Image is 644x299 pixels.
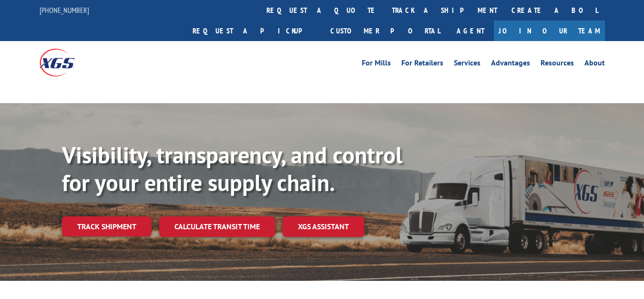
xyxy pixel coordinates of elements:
a: For Mills [362,59,391,70]
a: Join Our Team [494,21,605,41]
a: XGS ASSISTANT [283,216,364,237]
a: About [584,59,605,70]
a: Services [454,59,480,70]
b: Visibility, transparency, and control for your entire supply chain. [62,140,402,197]
a: Customer Portal [323,21,447,41]
a: Advantages [491,59,530,70]
a: Resources [541,59,574,70]
a: Track shipment [62,216,152,236]
a: Calculate transit time [159,216,275,237]
a: Request a pickup [185,21,323,41]
a: For Retailers [401,59,443,70]
a: Agent [447,21,494,41]
a: [PHONE_NUMBER] [40,5,89,15]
